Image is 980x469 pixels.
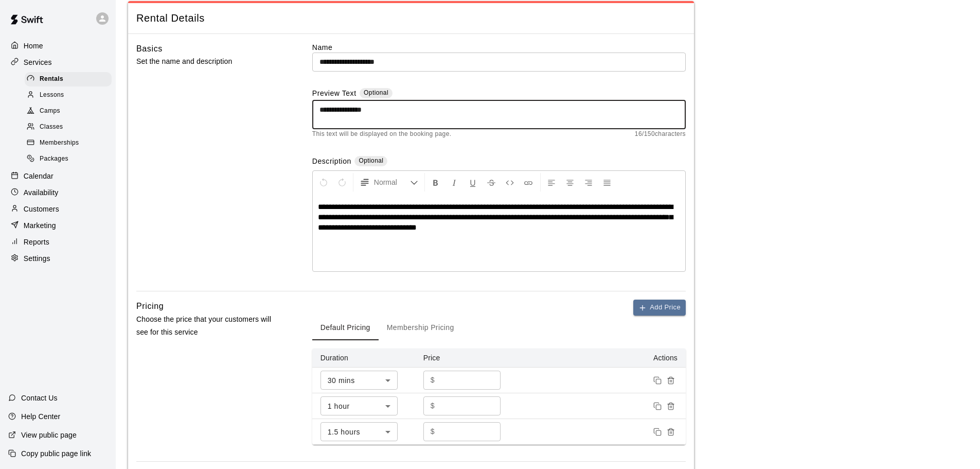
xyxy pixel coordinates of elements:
[25,151,116,167] a: Packages
[431,401,435,411] p: $
[580,173,597,192] button: Right Align
[312,316,379,340] button: Default Pricing
[24,253,50,264] p: Settings
[315,173,332,192] button: Undo
[431,426,435,437] p: $
[8,201,108,217] a: Customers
[25,135,116,151] a: Memberships
[21,393,58,403] p: Contact Us
[520,173,537,192] button: Insert Link
[8,168,108,184] a: Calendar
[333,173,351,192] button: Redo
[355,173,422,192] button: Formatting Options
[21,448,91,459] p: Copy public page link
[374,177,410,187] span: Normal
[8,218,108,233] a: Marketing
[427,173,444,192] button: Format Bold
[24,41,43,51] p: Home
[25,88,112,102] div: Lessons
[25,119,116,135] a: Classes
[320,396,398,415] div: 1 hour
[415,349,518,368] th: Price
[635,129,686,140] span: 16 / 150 characters
[21,411,60,422] p: Help Center
[25,120,112,134] div: Classes
[24,237,49,247] p: Reports
[24,57,52,67] p: Services
[8,251,108,266] a: Settings
[40,74,63,84] span: Rentals
[40,122,63,132] span: Classes
[379,316,462,340] button: Membership Pricing
[25,71,116,87] a: Rentals
[21,430,77,440] p: View public page
[598,173,616,192] button: Justify Align
[25,103,116,119] a: Camps
[312,88,357,100] label: Preview Text
[664,399,678,413] button: Remove price
[40,138,79,148] span: Memberships
[24,220,56,231] p: Marketing
[651,425,664,439] button: Duplicate price
[320,422,398,441] div: 1.5 hours
[651,374,664,387] button: Duplicate price
[25,136,112,150] div: Memberships
[40,90,64,100] span: Lessons
[24,171,54,181] p: Calendar
[40,154,68,164] span: Packages
[24,187,59,198] p: Availability
[483,173,500,192] button: Format Strikethrough
[518,349,686,368] th: Actions
[633,300,686,316] button: Add Price
[664,374,678,387] button: Remove price
[431,375,435,386] p: $
[651,399,664,413] button: Duplicate price
[8,185,108,200] a: Availability
[8,55,108,70] a: Services
[40,106,60,116] span: Camps
[501,173,519,192] button: Insert Code
[8,234,108,250] a: Reports
[8,38,108,54] a: Home
[25,87,116,103] a: Lessons
[312,349,415,368] th: Duration
[24,204,59,214] p: Customers
[446,173,463,192] button: Format Italics
[359,157,383,164] span: Optional
[136,300,164,313] h6: Pricing
[136,11,686,25] span: Rental Details
[543,173,560,192] button: Left Align
[25,104,112,118] div: Camps
[136,42,163,56] h6: Basics
[312,129,452,140] span: This text will be displayed on the booking page.
[561,173,579,192] button: Center Align
[136,55,279,68] p: Set the name and description
[25,152,112,166] div: Packages
[312,42,686,53] label: Name
[25,72,112,86] div: Rentals
[464,173,482,192] button: Format Underline
[136,313,279,339] p: Choose the price that your customers will see for this service
[364,89,388,96] span: Optional
[664,425,678,439] button: Remove price
[320,371,398,390] div: 30 mins
[312,156,351,168] label: Description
